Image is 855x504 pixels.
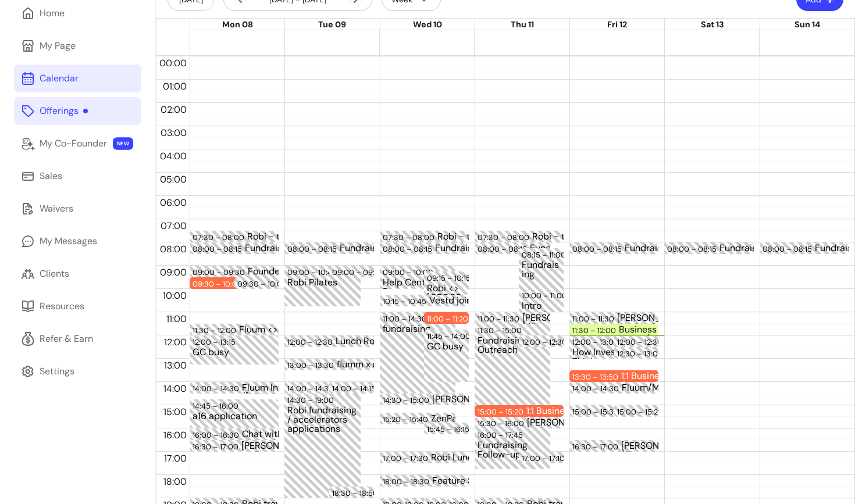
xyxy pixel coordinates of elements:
div: 16:00 – 17:45Fundraising Follow-ups [475,428,550,469]
div: 11:45 – 14:00 [427,331,473,342]
div: 09:30 – 10:00 [193,278,245,289]
div: 15:00 – 15:201:1 Business Strategy with Fluum Founder [475,405,564,417]
div: Intro meeting Fluum/Mosaic Advisory [522,301,561,311]
div: 08:00 – 08:15Fundraising CRM Update [380,242,469,254]
div: Fundraising CRM Update [625,244,708,253]
span: Tue 09 [318,19,346,30]
div: 09:00 – 10:45 [287,267,340,278]
a: Waivers [14,195,141,223]
div: Robi - travel time to Old Sessions [247,232,330,241]
div: Home [40,6,65,20]
span: 06:00 [157,196,190,209]
div: [PERSON_NAME] <> [PERSON_NAME] - LinkedIn Content [527,418,610,427]
span: 16:00 [161,429,190,441]
div: 09:00 – 10:00 [383,267,436,278]
div: 08:00 – 08:15 [383,244,435,255]
div: Robi - travel time to Old Sessions [437,232,521,241]
span: 03:00 [158,127,190,139]
span: 15:00 [161,406,190,418]
span: Fri 12 [607,19,627,30]
div: 14:00 – 14:30Fluum/Magier [569,382,658,394]
div: Robi Pilates [287,278,357,305]
span: 10:00 [160,289,190,302]
div: 12:00 – 12:30 [519,335,564,347]
div: 13:30 – 13:501:1 Business Strategy with Fluum Founder [569,370,658,382]
div: 11:30 – 12:00Business Office Hours (with Fluum Founders) (4 / 50) [569,324,658,335]
div: Offerings [40,104,88,118]
div: Fundraising CRM Update [719,244,803,253]
div: 14:30 – 15:00[PERSON_NAME] Pedersoli and [PERSON_NAME] [380,394,469,405]
div: 14:00 – 14:30Fluum Intro Chat ([PERSON_NAME] ) [190,382,279,394]
a: Clients [14,260,141,288]
button: Thu 11 [511,19,534,31]
div: 08:00 – 08:15Fundraising CRM Update [475,242,550,254]
div: 10:00 – 11:00Intro meeting Fluum/Mosaic Advisory [519,289,564,312]
div: flumm x magier [337,360,420,369]
div: GC busy [193,348,276,363]
div: 12:00 – 12:30 [614,335,659,347]
button: Tue 09 [318,19,346,31]
div: 07:30 – 08:00 [383,232,437,243]
div: 08:00 – 08:15 [572,244,625,255]
div: 08:00 – 08:15Fundraising CRM Update [190,242,279,254]
div: Fundraising Outreach [478,336,547,404]
div: 16:30 – 17:00[PERSON_NAME] <> Fluum - Intro Call [190,440,279,452]
a: Settings [14,358,141,385]
div: 12:00 – 12:30Lunch Robi [284,335,373,347]
div: 18:00 – 18:30 [383,476,432,487]
div: Calendar [40,72,79,85]
div: [PERSON_NAME] <> Fluum - Intro Call [241,441,325,451]
div: 07:30 – 08:00Robi - travel time to Old Sessions [190,231,279,242]
div: 08:00 – 08:15Fundraising CRM Update [760,242,849,254]
div: 15:00 – 15:30Robi checks Sales Feedback [569,405,645,417]
div: 16:00 – 16:30Chat with MotionGility 👋 ([PERSON_NAME]) [190,428,279,440]
div: Sales [40,169,62,183]
div: 08:00 – 08:15Fundraising CRM Update [569,242,658,254]
span: 11:00 [163,313,190,325]
div: 12:00 – 12:30 [287,337,336,348]
div: 12:30 – 13:00 [617,348,666,359]
div: Feature Spotlight: Superhuman Calendar [432,476,515,485]
div: 08:00 – 08:15 [763,244,815,255]
div: 11:30 – 12:00 [193,325,239,336]
a: Calendar [14,65,141,92]
div: Robi <> [GEOGRAPHIC_DATA] [427,284,466,294]
div: 11:45 – 14:00GC busy [424,330,469,382]
span: 07:00 [158,220,190,232]
div: 08:00 – 08:15 [193,244,245,255]
div: Resources [40,299,84,313]
div: 11:30 – 15:00 [478,325,525,336]
div: 14:00 – 14:15 [332,383,379,394]
div: 14:00 – 14:30Weekly Team + Product/Tech Call 🎧 [284,382,360,394]
span: 04:00 [157,150,190,162]
div: My Co-Founder [40,137,107,151]
div: [PERSON_NAME] Weekly Catch Up [617,313,700,323]
div: 11:00 – 11:20 [427,313,471,324]
div: 08:00 – 08:15 [667,244,719,255]
div: 10:15 – 10:45 [383,296,429,307]
div: [PERSON_NAME] Pedersoli and [PERSON_NAME] [432,395,515,404]
div: Robi Lunchclub [431,453,514,462]
div: 09:30 – 10:001-1 Monthly Business Consultation with Fluum Founders [190,277,265,289]
div: 11:00 – 11:30[PERSON_NAME] Weekly Catch Up [569,312,658,324]
div: 14:45 – 16:00 [193,401,241,412]
div: 09:00 – 09:30 [332,267,387,278]
a: My Co-Founder NEW [14,130,141,158]
div: 08:00 – 08:15 [287,244,340,255]
div: 17:00 – 17:30 [383,453,431,464]
span: 12:00 [161,336,190,348]
div: 16:00 – 17:45 [478,430,526,441]
div: 14:30 – 15:00 [383,395,432,406]
div: 14:00 – 14:30 [193,383,242,394]
div: 08:15 – 11:00 [522,249,569,260]
div: Robi - travel time to Old Sessions [532,232,615,241]
button: Mon 08 [222,19,253,31]
span: 18:00 [161,476,190,488]
div: Fluum/Magier [622,383,705,392]
div: 12:00 – 13:00 [572,337,622,348]
div: 15:45 – 16:15 [427,424,472,435]
div: 10:15 – 10:45Vestd joining call confirmation: [PERSON_NAME] Pedersoli and [PERSON_NAME] [380,295,469,306]
div: 11:30 – 15:00Fundraising Outreach [475,324,550,405]
div: 08:15 – 11:00Fundraising [519,248,564,312]
div: 15:20 – 15:40 [383,414,431,425]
